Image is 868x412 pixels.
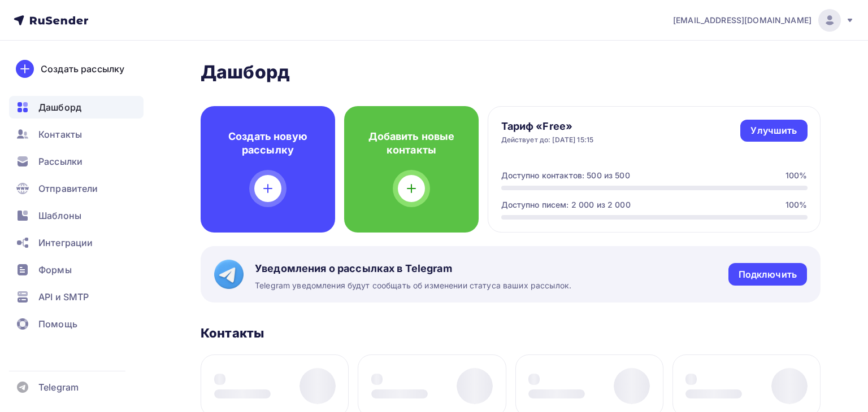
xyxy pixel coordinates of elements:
[9,258,144,281] a: Формы
[219,130,317,157] h4: Создать новую рассылку
[38,290,89,304] span: API и SMTP
[9,96,144,119] a: Дашборд
[201,325,264,341] h3: Контакты
[38,128,82,141] span: Контакты
[38,182,98,195] span: Отправители
[785,199,808,211] div: 100%
[255,280,571,291] span: Telegram уведомления будут сообщать об изменении статуса ваших рассылок.
[38,236,93,249] span: Интеграции
[38,317,77,331] span: Помощь
[38,209,81,222] span: Шаблоны
[501,199,631,211] div: Доступно писем: 2 000 из 2 000
[739,268,797,281] div: Подключить
[9,150,144,173] a: Рассылки
[740,120,807,142] a: Улучшить
[501,170,630,181] div: Доступно контактов: 500 из 500
[38,380,79,394] span: Telegram
[750,124,797,137] div: Улучшить
[9,123,144,146] a: Контакты
[38,263,72,277] span: Формы
[785,170,808,181] div: 100%
[9,204,144,227] a: Шаблоны
[501,120,594,133] h4: Тариф «Free»
[501,135,594,144] div: Действует до: [DATE] 15:15
[673,9,854,32] a: [EMAIL_ADDRESS][DOMAIN_NAME]
[673,15,811,26] span: [EMAIL_ADDRESS][DOMAIN_NAME]
[255,262,571,275] span: Уведомления о рассылках в Telegram
[9,177,144,200] a: Отправители
[38,155,83,168] span: Рассылки
[41,62,124,76] div: Создать рассылку
[38,100,81,114] span: Дашборд
[362,130,461,157] h4: Добавить новые контакты
[201,61,821,84] h2: Дашборд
